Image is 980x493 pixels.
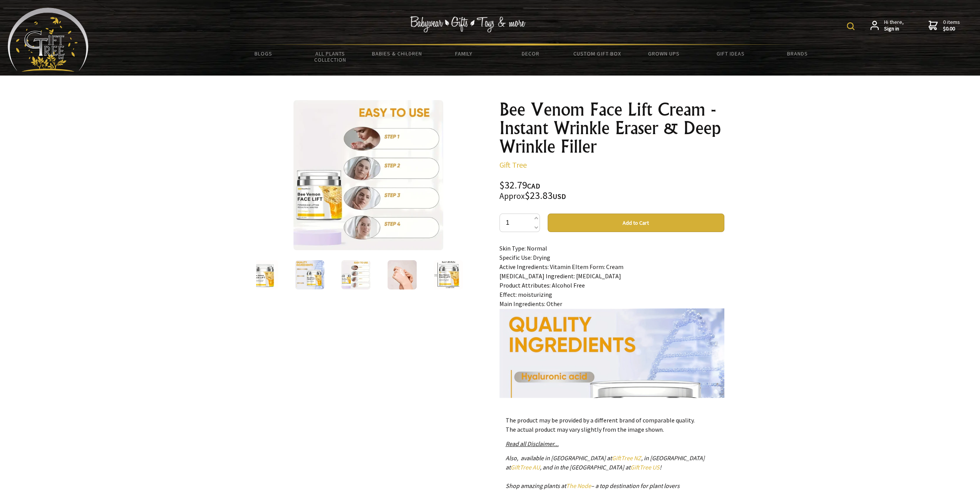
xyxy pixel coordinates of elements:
[884,19,904,32] span: Hi there,
[364,45,430,62] a: Babies & Children
[295,260,324,289] img: Bee Venom Face Lift Cream - Instant Wrinkle Eraser & Deep Wrinkle Filler
[8,8,89,72] img: Babyware - Gifts - Toys and more...
[387,260,417,289] img: Bee Venom Face Lift Cream - Instant Wrinkle Eraser & Deep Wrinkle Filler
[506,440,559,448] a: Read all Disclaimer...
[230,45,297,62] a: BLOGS
[870,19,904,32] a: Hi there,Sign in
[630,45,697,62] a: Grown Ups
[434,260,463,289] img: Bee Venom Face Lift Cream - Instant Wrinkle Eraser & Deep Wrinkle Filler
[410,16,526,32] img: Babywear - Gifts - Toys & more
[430,45,497,62] a: Family
[630,463,660,471] a: GiftTree US
[612,454,641,462] a: GiftTree NZ
[564,45,630,62] a: Custom Gift Box
[553,192,566,201] span: USD
[506,416,718,434] p: The product may be provided by a different brand of comparable quality. The actual product may va...
[293,100,443,250] img: Bee Venom Face Lift Cream - Instant Wrinkle Eraser & Deep Wrinkle Filler
[506,454,705,490] em: Also, available in [GEOGRAPHIC_DATA] at , in [GEOGRAPHIC_DATA] at , and in the [GEOGRAPHIC_DATA] ...
[249,260,278,289] img: Bee Venom Face Lift Cream - Instant Wrinkle Eraser & Deep Wrinkle Filler
[943,25,960,32] strong: $0.00
[566,482,591,490] a: The Node
[499,180,724,201] div: $32.79 $23.83
[499,244,724,398] div: Skin Type: Normal Specific Use: Drying Active Ingredients: Vitamin EItem Form: Cream [MEDICAL_DAT...
[297,45,364,68] a: All Plants Collection
[499,191,525,201] small: Approx
[697,45,764,62] a: Gift Ideas
[499,160,527,170] a: Gift Tree
[511,463,540,471] a: GiftTree AU
[548,214,724,232] button: Add to Cart
[928,19,960,32] a: 0 items$0.00
[764,45,831,62] a: Brands
[847,22,854,30] img: product search
[499,100,724,156] h1: Bee Venom Face Lift Cream - Instant Wrinkle Eraser & Deep Wrinkle Filler
[943,19,960,32] span: 0 items
[527,182,540,190] span: CAD
[497,45,564,62] a: Decor
[341,260,370,289] img: Bee Venom Face Lift Cream - Instant Wrinkle Eraser & Deep Wrinkle Filler
[884,25,904,32] strong: Sign in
